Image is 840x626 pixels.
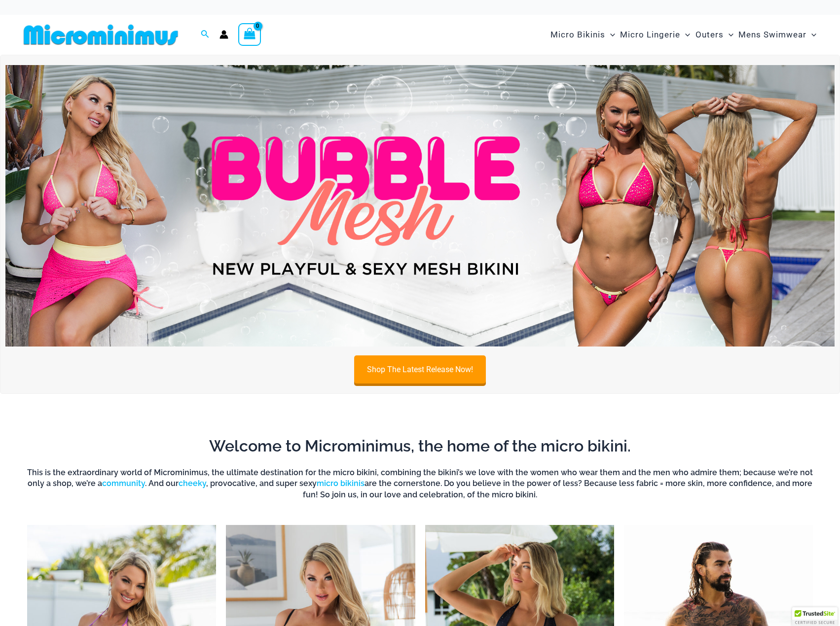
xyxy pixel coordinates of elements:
[680,22,690,47] span: Menu Toggle
[354,355,486,383] a: Shop The Latest Release Now!
[693,20,736,50] a: OutersMenu ToggleMenu Toggle
[5,65,835,347] img: Bubble Mesh Highlight Pink
[317,479,365,488] a: micro bikinis
[179,479,206,488] a: cheeky
[724,22,733,47] span: Menu Toggle
[219,30,228,39] a: Account icon link
[605,22,615,47] span: Menu Toggle
[550,22,605,47] span: Micro Bikinis
[238,23,261,46] a: View Shopping Cart, empty
[620,22,680,47] span: Micro Lingerie
[792,607,838,626] div: TrustedSite Certified
[102,479,145,488] a: community
[738,22,806,47] span: Mens Swimwear
[20,24,182,46] img: MM SHOP LOGO FLAT
[618,20,693,50] a: Micro LingerieMenu ToggleMenu Toggle
[806,22,816,47] span: Menu Toggle
[201,29,210,41] a: Search icon link
[27,436,813,456] h2: Welcome to Microminimus, the home of the micro bikini.
[548,20,618,50] a: Micro BikinisMenu ToggleMenu Toggle
[547,18,820,51] nav: Site Navigation
[27,467,813,500] h6: This is the extraordinary world of Microminimus, the ultimate destination for the micro bikini, c...
[736,20,819,50] a: Mens SwimwearMenu ToggleMenu Toggle
[695,22,724,47] span: Outers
